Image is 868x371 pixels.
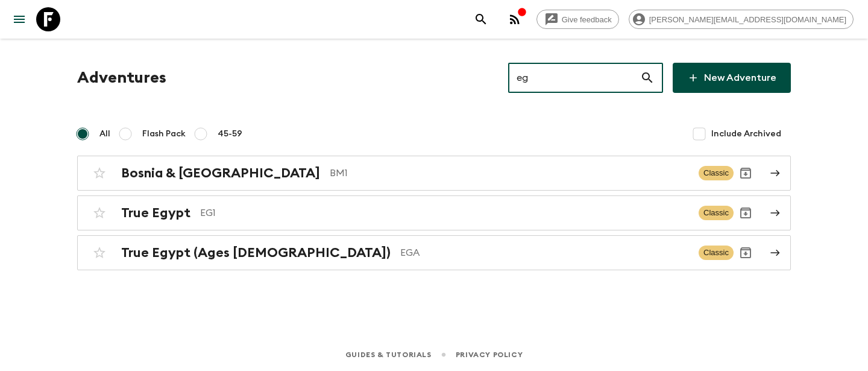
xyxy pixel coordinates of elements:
h1: Adventures [77,66,166,90]
h2: Bosnia & [GEOGRAPHIC_DATA] [121,165,320,181]
a: Privacy Policy [456,348,523,361]
input: e.g. AR1, Argentina [508,61,640,95]
button: Archive [734,201,758,225]
h2: True Egypt (Ages [DEMOGRAPHIC_DATA]) [121,245,391,261]
p: EG1 [200,206,689,220]
a: True Egypt (Ages [DEMOGRAPHIC_DATA])EGAClassicArchive [77,235,791,270]
p: EGA [400,246,689,260]
span: Flash Pack [142,128,186,140]
div: [PERSON_NAME][EMAIL_ADDRESS][DOMAIN_NAME] [629,10,854,29]
a: Bosnia & [GEOGRAPHIC_DATA]BM1ClassicArchive [77,156,791,191]
a: Give feedback [536,10,619,29]
span: Give feedback [555,15,618,24]
span: Classic [699,206,734,220]
span: Classic [699,246,734,260]
button: Archive [734,241,758,265]
span: Include Archived [711,128,781,140]
span: Classic [699,166,734,180]
span: 45-59 [218,128,242,140]
h2: True Egypt [121,205,190,221]
button: search adventures [469,7,493,31]
span: All [99,128,110,140]
button: Archive [734,161,758,185]
span: [PERSON_NAME][EMAIL_ADDRESS][DOMAIN_NAME] [643,15,853,24]
p: BM1 [330,166,689,180]
a: New Adventure [673,63,791,93]
a: Guides & Tutorials [345,348,432,361]
a: True EgyptEG1ClassicArchive [77,195,791,230]
button: menu [7,7,31,31]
